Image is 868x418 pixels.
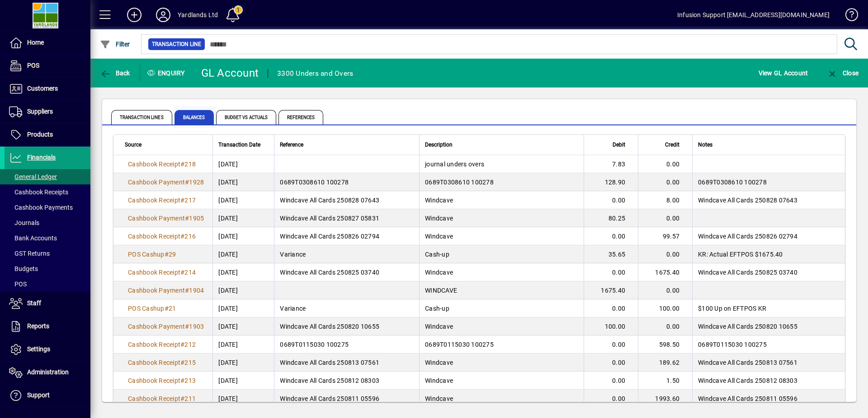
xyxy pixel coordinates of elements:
span: Administration [27,368,69,376]
span: # [165,251,169,258]
span: Windcave [425,215,453,222]
span: # [180,269,184,276]
td: 0.00 [638,317,692,335]
span: [DATE] [218,268,238,277]
div: Debit [590,140,633,150]
button: Profile [149,7,178,23]
a: Cashbook Payment#1904 [125,285,207,295]
div: Infusion Support [EMAIL_ADDRESS][DOMAIN_NAME] [677,8,830,22]
a: Support [5,384,90,407]
a: Cashbook Receipt#216 [125,231,199,241]
span: Windcave All Cards 250820 10655 [698,323,797,330]
td: 1.50 [638,372,692,390]
span: Windcave All Cards 250812 08303 [698,377,797,384]
span: journal unders overs [425,161,484,168]
span: Cash-up [425,251,449,258]
span: [DATE] [218,376,238,385]
a: Knowledge Base [839,2,857,31]
span: Cashbook Receipt [128,233,180,240]
span: 218 [184,161,196,168]
span: Notes [698,140,712,150]
span: 215 [184,359,196,366]
span: # [180,233,184,240]
td: 0.00 [584,263,638,281]
span: # [180,341,184,348]
span: POS [27,62,39,69]
a: Suppliers [5,101,90,123]
app-page-header-button: Back [90,65,140,81]
td: 80.25 [584,209,638,227]
span: [DATE] [218,304,238,313]
a: Customers [5,78,90,100]
span: # [185,287,189,294]
td: 0.00 [584,227,638,245]
span: Windcave [425,359,453,366]
a: Journals [5,215,90,230]
span: Cashbook Receipts [9,188,68,196]
span: 213 [184,377,196,384]
span: Bank Accounts [9,234,57,242]
span: # [180,197,184,204]
a: POS Cashup#21 [125,303,179,313]
span: 212 [184,341,196,348]
span: Windcave [425,197,453,204]
span: 0689T0308610 100278 [698,179,767,186]
span: [DATE] [218,232,238,241]
button: Add [120,7,149,23]
span: 1928 [189,179,204,186]
div: Yardlands Ltd [178,8,218,22]
td: 0.00 [584,372,638,390]
td: 0.00 [638,209,692,227]
span: POS [9,280,27,288]
td: 0.00 [584,335,638,354]
span: Windcave All Cards 250812 08303 [280,377,379,384]
td: 100.00 [638,299,692,317]
span: Source [125,140,142,150]
span: View GL Account [759,66,808,80]
div: GL Account [201,66,259,80]
a: POS Cashup#29 [125,249,179,259]
span: Windcave All Cards 250825 03740 [280,269,379,276]
td: 0.00 [638,245,692,263]
span: # [165,305,169,312]
td: 598.50 [638,335,692,354]
span: 214 [184,269,196,276]
a: Home [5,32,90,54]
td: 8.00 [638,191,692,209]
span: [DATE] [218,178,238,187]
td: 100.00 [584,317,638,335]
a: Cashbook Payment#1928 [125,177,207,187]
button: Close [825,65,861,81]
span: Debit [613,140,625,150]
a: Products [5,124,90,146]
span: 216 [184,233,196,240]
span: 0689T0308610 100278 [280,179,349,186]
span: 29 [169,251,176,258]
span: Cash-up [425,305,449,312]
span: [DATE] [218,196,238,205]
span: Transaction Line [152,40,201,49]
td: 0.00 [638,281,692,299]
a: Budgets [5,261,90,276]
span: # [185,179,189,186]
span: Back [100,69,130,77]
button: Filter [98,36,132,52]
span: Transaction lines [111,110,172,124]
a: Cashbook Receipts [5,184,90,200]
span: KR: Actual EFTPOS $1675.40 [698,251,783,258]
span: [DATE] [218,286,238,295]
span: Cashbook Receipt [128,341,180,348]
span: Cashbook Receipt [128,395,180,402]
a: Cashbook Receipt#212 [125,340,199,349]
span: Transaction Date [218,140,260,150]
span: POS Cashup [128,305,165,312]
div: Transaction Date [218,140,269,150]
a: Cashbook Receipt#218 [125,159,199,169]
a: Cashbook Receipt#217 [125,195,199,205]
span: # [185,323,189,330]
td: 0.00 [584,299,638,317]
span: Cashbook Receipt [128,377,180,384]
span: References [278,110,323,124]
span: Windcave All Cards 250825 03740 [698,269,797,276]
span: [DATE] [218,214,238,223]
